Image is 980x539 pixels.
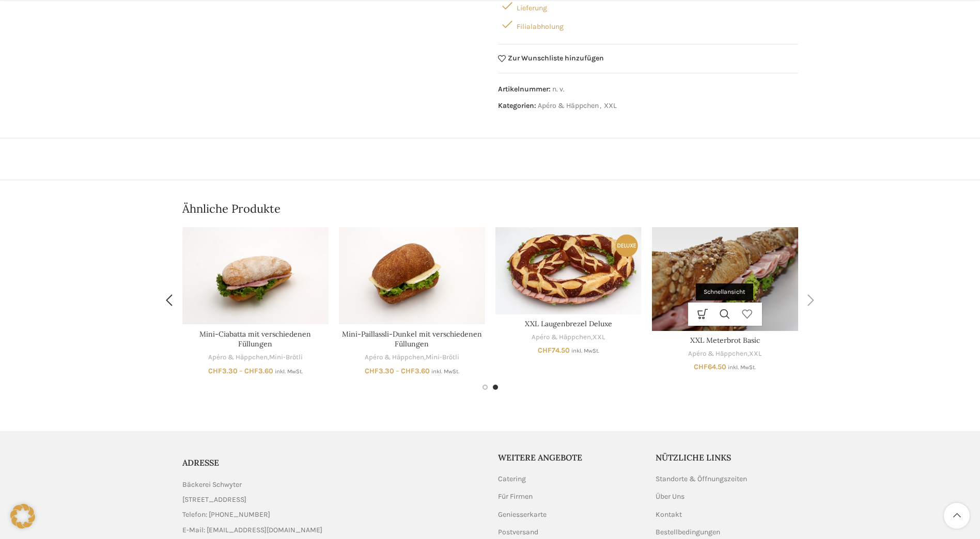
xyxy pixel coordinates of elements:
[342,329,482,349] a: Mini-Paillassli-Dunkel mit verschiedenen Füllungen
[498,85,551,93] span: Artikelnummer:
[694,362,726,371] bdi: 64.50
[182,494,246,505] span: [STREET_ADDRESS]
[798,288,824,313] div: Next slide
[208,367,222,375] span: CHF
[749,349,761,359] a: XXL
[177,227,334,375] div: 5 / 8
[688,349,748,359] a: Apéro & Häppchen
[538,346,570,355] bdi: 74.50
[208,353,268,362] a: Apéro & Häppchen
[365,367,394,375] bdi: 3.30
[694,362,708,371] span: CHF
[656,492,686,502] a: Über Uns
[604,101,617,110] a: XXL
[182,525,483,536] a: List item link
[483,385,488,390] li: Go to slide 1
[498,510,548,520] a: Geniesserkarte
[538,101,599,110] a: Apéro & Häppchen
[656,452,798,463] h5: Nützliche Links
[157,288,182,313] div: Previous slide
[339,227,485,325] a: Mini-Paillassli-Dunkel mit verschiedenen Füllungen
[532,332,591,342] a: Apéro & Häppchen
[490,227,647,354] div: 7 / 8
[652,227,798,331] a: XXL Meterbrot Basic
[552,85,565,93] span: n. v.
[571,347,599,354] small: inkl. MwSt.
[538,346,552,355] span: CHF
[182,353,329,362] div: ,
[244,367,258,375] span: CHF
[525,319,612,328] a: XXL Laugenbrezel Deluxe
[244,367,273,375] bdi: 3.60
[495,227,642,314] a: XXL Laugenbrezel Deluxe
[269,353,303,362] a: Mini-Brötli
[498,492,534,502] a: Für Firmen
[690,336,760,345] a: XXL Meterbrot Basic
[714,303,736,326] a: Schnellansicht
[944,503,970,529] a: Scroll to top button
[365,367,379,375] span: CHF
[339,353,485,362] div: ,
[334,227,490,375] div: 6 / 8
[652,349,798,359] div: ,
[498,101,536,110] span: Kategorien:
[199,329,311,349] a: Mini-Ciabatta mit verschiedenen Füllungen
[396,367,399,375] span: –
[275,368,303,375] small: inkl. MwSt.
[182,479,242,490] span: Bäckerei Schwyter
[656,510,683,520] a: Kontakt
[182,509,483,520] a: List item link
[401,367,415,375] span: CHF
[692,303,714,326] a: Wähle Optionen für „XXL Meterbrot Basic“
[426,353,459,362] a: Mini-Brötli
[728,364,756,371] small: inkl. MwSt.
[431,368,459,375] small: inkl. MwSt.
[182,457,219,468] span: ADRESSE
[182,201,281,217] span: Ähnliche Produkte
[498,452,641,463] h5: Weitere Angebote
[498,474,527,484] a: Catering
[401,367,430,375] bdi: 3.60
[239,367,243,375] span: –
[365,353,424,362] a: Apéro & Häppchen
[498,527,539,537] a: Postversand
[600,100,601,112] span: ,
[498,15,798,34] div: Filialabholung
[508,55,604,62] span: Zur Wunschliste hinzufügen
[493,385,498,390] li: Go to slide 2
[656,527,721,537] a: Bestellbedingungen
[208,367,238,375] bdi: 3.30
[182,227,329,325] a: Mini-Ciabatta mit verschiedenen Füllungen
[656,474,748,484] a: Standorte & Öffnungszeiten
[696,283,753,300] div: Schnellansicht
[593,332,605,342] a: XXL
[498,55,604,62] a: Zur Wunschliste hinzufügen
[647,227,803,371] div: 8 / 8
[495,332,642,342] div: ,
